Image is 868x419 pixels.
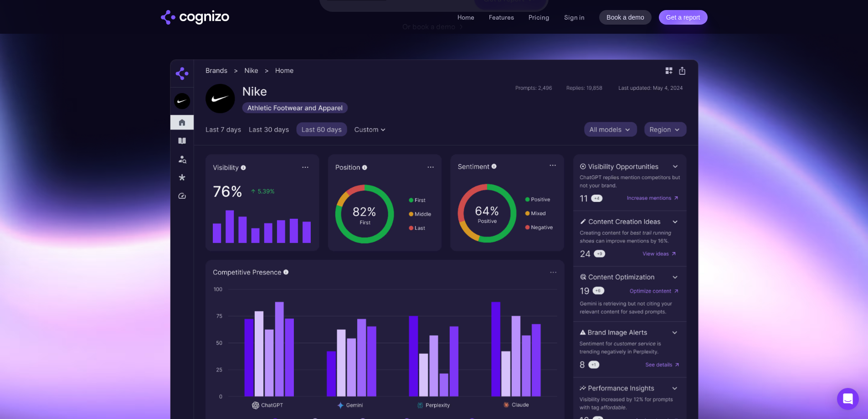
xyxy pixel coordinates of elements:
[837,388,859,410] div: Open Intercom Messenger
[161,10,229,25] img: cognizo logo
[457,13,474,21] a: Home
[161,10,229,25] a: home
[659,10,708,25] a: Get a report
[529,13,550,21] a: Pricing
[564,12,585,23] a: Sign in
[489,13,514,21] a: Features
[599,10,652,25] a: Book a demo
